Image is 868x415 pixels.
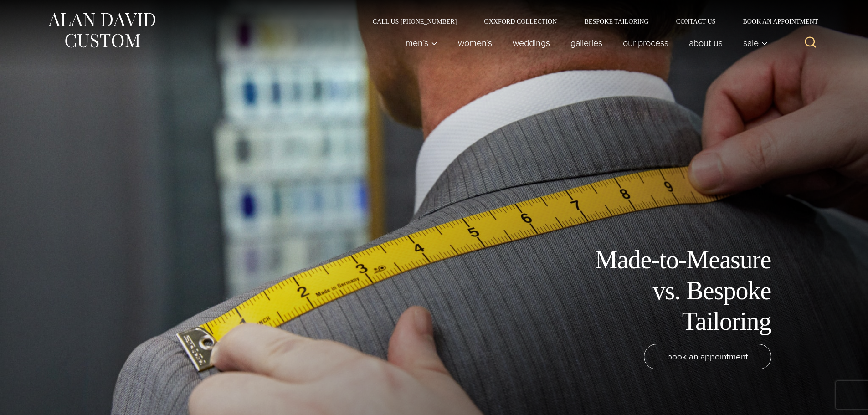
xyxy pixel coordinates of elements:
a: Galleries [560,34,612,52]
nav: Primary Navigation [395,34,772,52]
span: Men’s [406,38,437,47]
nav: Secondary Navigation [359,18,822,25]
span: Sale [743,38,768,47]
a: Call Us [PHONE_NUMBER] [359,18,471,25]
a: Book an Appointment [729,18,821,25]
a: Oxxford Collection [470,18,570,25]
a: About Us [678,34,733,52]
a: weddings [502,34,560,52]
a: Bespoke Tailoring [570,18,662,25]
a: Women’s [447,34,502,52]
a: Contact Us [663,18,729,25]
span: book an appointment [667,350,748,363]
h1: Made-to-Measure vs. Bespoke Tailoring [566,245,771,337]
img: Alan David Custom [47,10,156,51]
button: View Search Form [800,32,822,54]
iframe: Opens a widget where you can chat to one of our agents [810,388,859,410]
a: Our Process [612,34,678,52]
a: book an appointment [644,344,771,369]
